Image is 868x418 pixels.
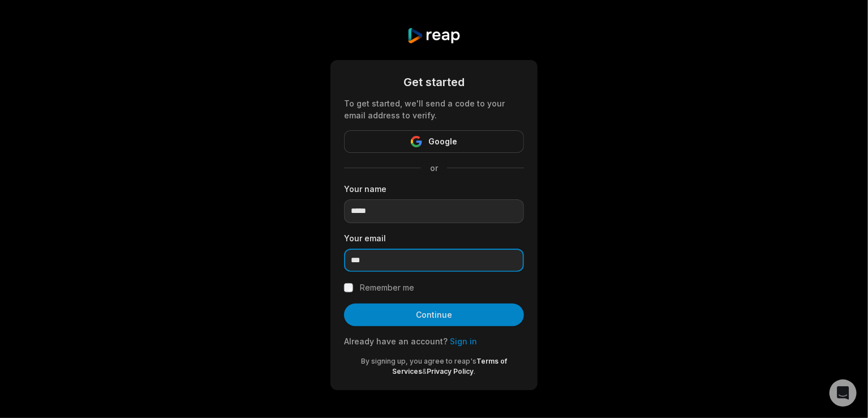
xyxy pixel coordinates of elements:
[344,74,524,91] div: Get started
[344,130,524,153] button: Google
[344,232,524,244] label: Your email
[344,304,524,326] button: Continue
[450,336,477,346] a: Sign in
[360,281,414,295] label: Remember me
[361,357,476,365] span: By signing up, you agree to reap's
[421,162,447,174] span: or
[407,27,461,44] img: reap
[344,336,448,346] span: Already have an account?
[344,183,524,195] label: Your name
[427,367,474,376] a: Privacy Policy
[423,367,427,376] span: &
[830,379,857,407] div: Open Intercom Messenger
[344,97,524,121] div: To get started, we'll send a code to your email address to verify.
[474,367,476,376] span: .
[429,135,458,148] span: Google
